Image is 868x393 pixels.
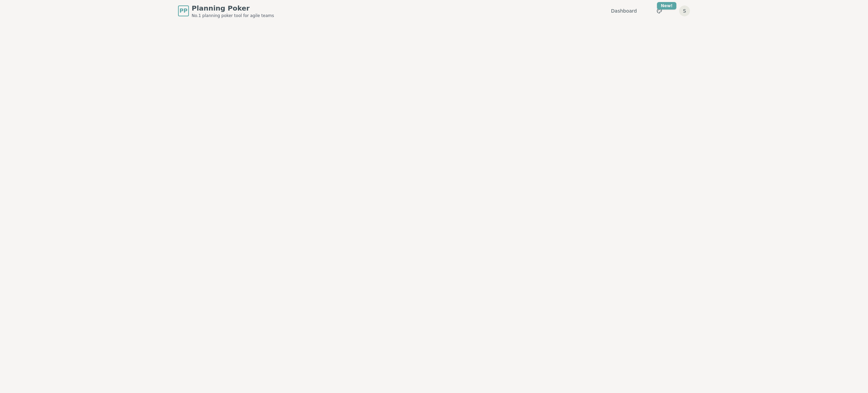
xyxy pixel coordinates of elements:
span: Planning Poker [192,3,274,13]
span: PP [179,7,187,15]
button: New! [653,5,665,17]
a: PPPlanning PokerNo.1 planning poker tool for agile teams [178,3,274,18]
div: New! [657,2,676,10]
a: Dashboard [611,7,637,14]
span: No.1 planning poker tool for agile teams [192,13,274,18]
button: S [679,5,690,16]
